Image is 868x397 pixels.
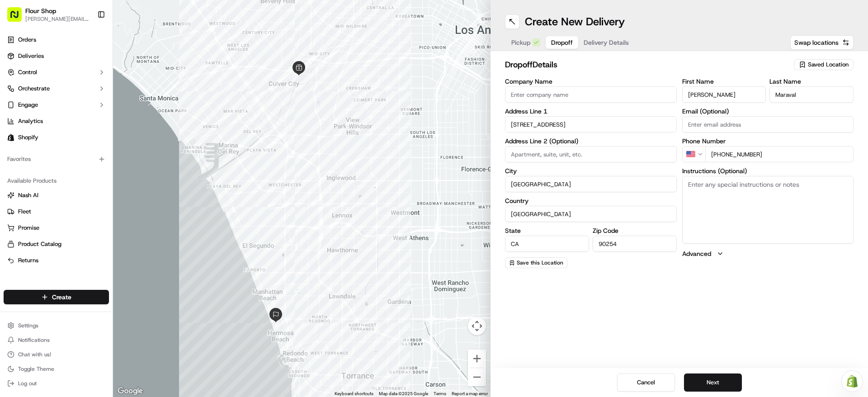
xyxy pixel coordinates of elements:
img: Dianne Alexi Soriano [9,156,24,170]
input: Enter zip code [593,236,677,252]
img: 1736555255976-a54dd68f-1ca7-489b-9aae-adbdc363a1c4 [18,141,25,148]
span: Log out [18,380,37,387]
button: Zoom out [468,368,486,386]
span: Shopify [18,133,38,142]
label: Instructions (Optional) [682,168,854,174]
button: Toggle Theme [4,363,109,375]
a: Deliveries [4,49,109,63]
img: Nash [9,9,27,27]
span: Knowledge Base [18,202,69,211]
label: City [505,168,677,174]
img: 9188753566659_6852d8bf1fb38e338040_72.png [19,86,35,103]
button: Saved Location [794,58,854,71]
a: Terms (opens in new tab) [434,391,446,396]
a: 💻API Documentation [73,198,149,215]
a: Nash AI [7,191,105,199]
button: Returns [4,253,109,268]
button: Fleet [4,204,109,219]
div: Start new chat [41,86,148,95]
button: Advanced [682,249,854,258]
img: Regen Pajulas [9,132,24,146]
span: [PERSON_NAME] [PERSON_NAME] [28,165,120,172]
div: Past conversations [9,118,61,125]
label: Last Name [769,78,854,85]
button: Settings [4,319,109,332]
img: Google [115,385,145,397]
a: Shopify [4,130,109,145]
span: Product Catalog [18,240,61,248]
div: 📗 [9,203,16,210]
a: Report a map error [452,391,488,396]
button: Notifications [4,334,109,346]
span: Pylon [90,224,109,231]
input: Enter country [505,206,677,222]
h2: dropoff Details [505,58,788,71]
label: Zip Code [593,227,677,234]
span: • [122,165,125,172]
button: Promise [4,221,109,235]
input: Enter phone number [705,146,854,162]
img: 1736555255976-a54dd68f-1ca7-489b-9aae-adbdc363a1c4 [18,165,25,172]
label: First Name [682,78,766,85]
label: Country [505,198,677,204]
label: Company Name [505,78,677,85]
span: [DATE] [73,140,91,147]
span: Orchestrate [18,85,50,93]
span: Deliveries [18,52,44,60]
input: Enter last name [769,86,854,103]
button: Chat with us! [4,348,109,361]
span: Control [18,68,37,76]
span: Orders [18,36,36,44]
input: Enter address [505,116,677,132]
button: Create [4,290,109,304]
button: Control [4,65,109,80]
span: [DATE] [127,165,145,172]
label: State [505,227,589,234]
span: Dropoff [551,38,573,47]
h1: Create New Delivery [525,14,625,29]
input: Enter email address [682,116,854,132]
button: Start new chat [154,89,165,100]
button: Flour Shop [25,6,56,15]
div: Available Products [4,174,109,188]
span: Saved Location [808,61,849,69]
label: Address Line 1 [505,108,677,114]
span: Returns [18,256,38,265]
button: Map camera controls [468,317,486,335]
span: Chat with us! [18,351,51,358]
span: Map data ©2025 Google [379,391,428,396]
div: 💻 [76,203,84,210]
span: Delivery Details [584,38,629,47]
button: Save this Location [505,257,567,268]
button: [PERSON_NAME][EMAIL_ADDRESS][DOMAIN_NAME] [25,15,90,23]
label: Email (Optional) [682,108,854,114]
span: Analytics [18,117,43,125]
button: See all [140,116,165,127]
button: Swap locations [790,35,854,50]
span: Pickup [511,38,530,47]
div: Favorites [4,152,109,166]
span: Create [52,293,71,302]
label: Phone Number [682,138,854,144]
button: Orchestrate [4,81,109,96]
a: 📗Knowledge Base [5,198,73,215]
span: Swap locations [794,38,839,47]
a: Orders [4,33,109,47]
input: Apartment, suite, unit, etc. [505,146,677,162]
a: Fleet [7,208,105,216]
div: We're available if you need us! [41,95,124,103]
label: Advanced [682,249,711,258]
a: Powered byPylon [64,224,109,231]
a: Promise [7,224,105,232]
span: Toggle Theme [18,365,54,373]
input: Enter state [505,236,589,252]
span: API Documentation [85,202,145,211]
span: Notifications [18,336,50,344]
button: Engage [4,98,109,112]
span: Engage [18,101,38,109]
span: Fleet [18,208,31,216]
input: Got a question? Start typing here... [24,58,163,68]
button: Nash AI [4,188,109,203]
span: Regen Pajulas [28,140,66,147]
